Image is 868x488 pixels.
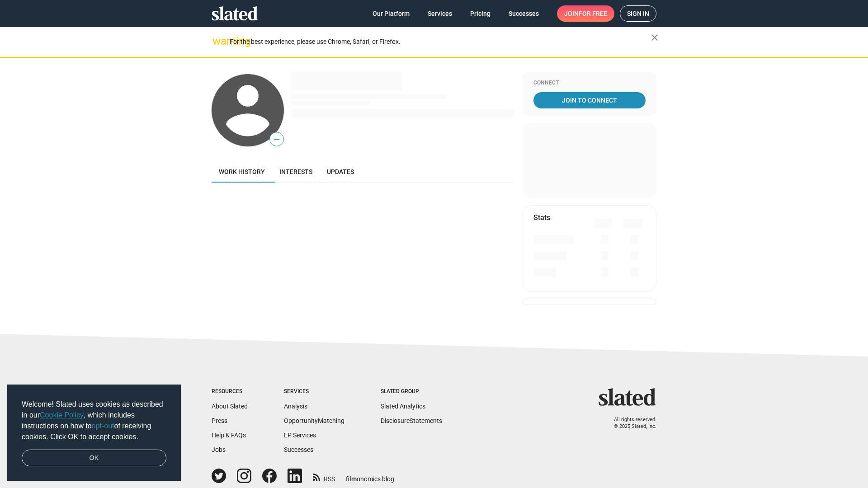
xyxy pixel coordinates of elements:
[604,417,656,430] p: All rights reserved. © 2025 Slated, Inc.
[212,417,227,424] a: Press
[533,80,646,87] div: Connect
[327,168,354,175] span: Updates
[564,5,607,22] span: Join
[22,450,166,467] a: dismiss cookie message
[649,32,660,43] mat-icon: close
[381,388,442,395] div: Slated Group
[279,168,312,175] span: Interests
[501,5,546,22] a: Successes
[470,5,491,22] span: Pricing
[284,403,307,410] a: Analysis
[212,36,223,47] mat-icon: warning
[535,92,644,108] span: Join To Connect
[284,417,344,424] a: OpportunityMatching
[230,36,651,48] div: For the best experience, please use Chrome, Safari, or Firefox.
[22,399,166,442] span: Welcome! Slated uses cookies as described in our , which includes instructions on how to of recei...
[320,161,361,183] a: Updates
[509,5,539,22] span: Successes
[92,422,114,430] a: opt-out
[272,161,320,183] a: Interests
[428,5,452,22] span: Services
[346,468,394,483] a: filmonomics blog
[463,5,498,22] a: Pricing
[420,5,459,22] a: Services
[533,213,550,222] mat-card-title: Stats
[7,385,181,481] div: cookieconsent
[365,5,417,22] a: Our Platform
[212,403,248,410] a: About Slated
[579,5,607,22] span: for free
[270,134,283,145] span: —
[346,475,357,483] span: film
[381,417,442,424] a: DisclosureStatements
[627,6,649,21] span: Sign in
[313,469,335,483] a: RSS
[212,446,226,453] a: Jobs
[40,411,84,419] a: Cookie Policy
[212,432,246,439] a: Help & FAQs
[284,388,344,395] div: Services
[212,388,248,395] div: Resources
[373,5,410,22] span: Our Platform
[219,168,265,175] span: Work history
[284,432,316,439] a: EP Services
[557,5,614,22] a: Joinfor free
[533,92,646,108] a: Join To Connect
[381,403,425,410] a: Slated Analytics
[620,5,656,22] a: Sign in
[212,161,272,183] a: Work history
[284,446,313,453] a: Successes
